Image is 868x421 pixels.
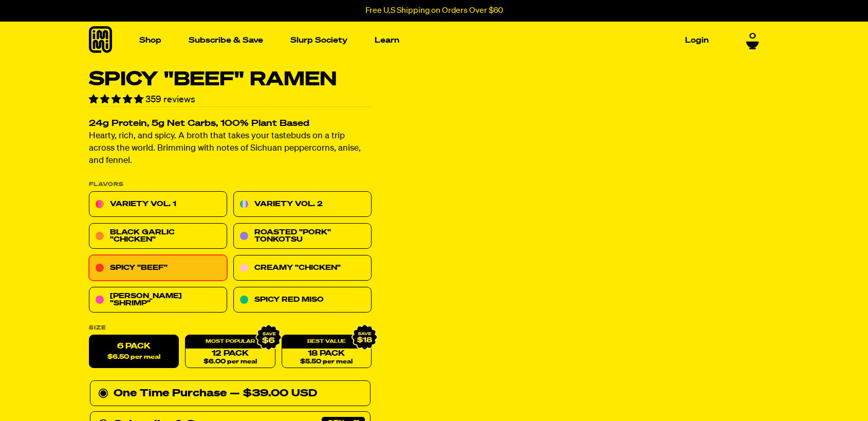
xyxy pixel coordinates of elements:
span: $6.50 per meal [107,354,160,361]
a: Subscribe & Save [184,32,267,48]
h2: 24g Protein, 5g Net Carbs, 100% Plant Based [89,120,372,129]
a: Black Garlic "Chicken" [89,224,227,249]
a: Creamy "Chicken" [233,255,372,281]
span: $6.00 per meal [203,359,256,365]
a: Spicy Red Miso [233,287,372,313]
p: Flavors [89,182,372,188]
a: 12 Pack$6.00 per meal [185,335,275,369]
a: Login [681,32,713,48]
a: [PERSON_NAME] "Shrimp" [89,287,227,313]
a: Roasted "Pork" Tonkotsu [233,224,372,249]
div: One Time Purchase [98,386,362,402]
label: Size [89,325,372,331]
a: Slurp Society [286,32,352,48]
a: Spicy "Beef" [89,255,227,281]
span: 359 reviews [145,95,195,104]
a: Variety Vol. 1 [89,192,227,217]
div: — $39.00 USD [230,386,317,402]
h1: Spicy "Beef" Ramen [89,70,372,89]
span: 4.82 stars [89,95,145,104]
p: Hearty, rich, and spicy. A broth that takes your tastebuds on a trip across the world. Brimming w... [89,131,372,168]
a: Learn [371,32,403,48]
a: Variety Vol. 2 [233,192,372,217]
span: $5.50 per meal [300,359,353,365]
p: Free U.S Shipping on Orders Over $60 [365,6,503,15]
a: 0 [746,32,759,49]
nav: Main navigation [135,22,713,59]
a: Shop [135,32,165,48]
a: 18 Pack$5.50 per meal [281,335,371,369]
label: 6 Pack [89,335,179,369]
span: 0 [749,32,756,41]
